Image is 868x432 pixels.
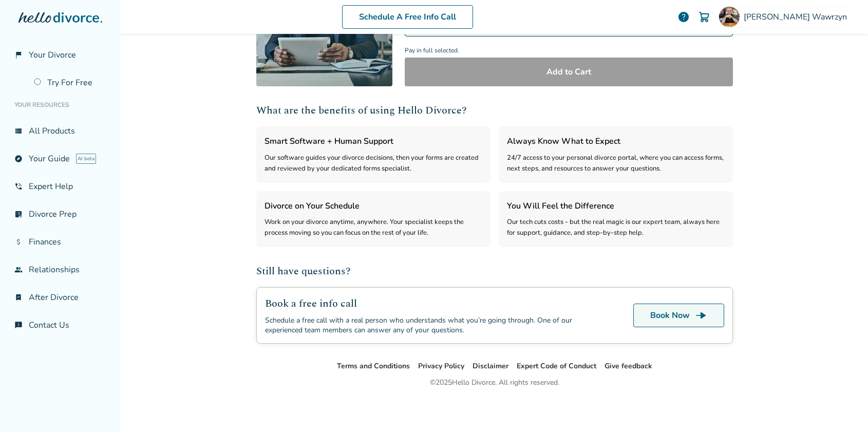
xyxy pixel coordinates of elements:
span: Your Divorce [29,49,76,61]
a: chat_infoContact Us [8,313,112,337]
span: [PERSON_NAME] Wawrzyn [744,11,851,23]
a: bookmark_checkAfter Divorce [8,286,112,309]
a: Schedule A Free Info Call [342,5,473,29]
h3: You Will Feel the Difference [507,199,725,213]
a: exploreYour GuideAI beta [8,147,112,171]
div: Our tech cuts costs - but the real magic is our expert team, always here for support, guidance, a... [507,217,725,239]
span: line_end_arrow [695,309,707,322]
a: Privacy Policy [418,361,464,371]
img: Grayson Wawrzyn [719,7,740,27]
a: phone_in_talkExpert Help [8,175,112,198]
span: flag_2 [14,51,23,59]
span: bookmark_check [14,293,23,302]
div: 24/7 access to your personal divorce portal, where you can access forms, next steps, and resource... [507,153,725,175]
a: list_alt_checkDivorce Prep [8,202,112,226]
h3: Smart Software + Human Support [265,135,482,148]
span: attach_money [14,238,23,246]
a: Book Nowline_end_arrow [633,304,724,327]
a: attach_moneyFinances [8,230,112,254]
h2: Book a free info call [265,296,609,311]
a: flag_2Your Divorce [8,43,112,67]
div: Work on your divorce anytime, anywhere. Your specialist keeps the process moving so you can focus... [265,217,482,239]
li: Disclaimer [473,360,508,372]
a: Expert Code of Conduct [517,361,596,371]
div: Our software guides your divorce decisions, then your forms are created and reviewed by your dedi... [265,153,482,175]
span: view_list [14,127,23,135]
a: Terms and Conditions [337,361,410,371]
a: groupRelationships [8,258,112,281]
span: Pay in full selected. [405,44,733,58]
h3: Divorce on Your Schedule [265,199,482,213]
li: Your Resources [8,95,112,115]
span: AI beta [76,154,96,164]
a: view_listAll Products [8,119,112,143]
span: explore [14,155,23,163]
button: Add to Cart [405,58,733,86]
li: Give feedback [605,360,652,372]
h3: Always Know What to Expect [507,135,725,148]
span: group [14,266,23,274]
span: list_alt_check [14,210,23,218]
span: phone_in_talk [14,182,23,191]
div: © 2025 Hello Divorce. All rights reserved. [430,377,559,389]
a: Try For Free [28,71,112,95]
iframe: Chat Widget [817,383,868,432]
h2: Still have questions? [256,264,733,279]
div: Schedule a free call with a real person who understands what you’re going through. One of our exp... [265,315,609,335]
a: help [677,11,690,23]
img: Cart [698,11,710,23]
h2: What are the benefits of using Hello Divorce? [256,103,733,118]
span: chat_info [14,321,23,329]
